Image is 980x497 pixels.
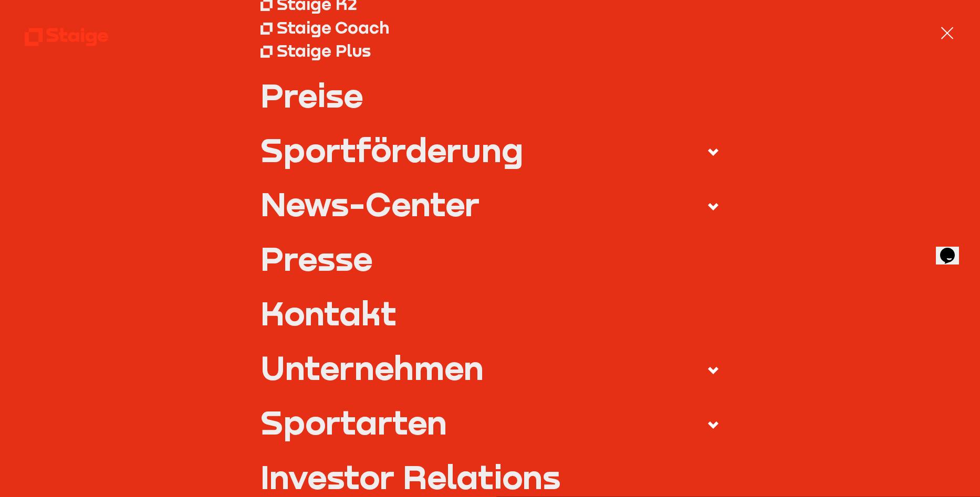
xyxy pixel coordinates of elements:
a: Preise [260,79,720,112]
div: Sportarten [260,406,447,439]
div: Staige Coach [277,17,389,38]
a: Presse [260,242,720,275]
a: Staige Plus [260,39,720,62]
a: Staige Coach [260,16,720,39]
div: Sportförderung [260,133,523,166]
a: Investor Relations [260,460,720,493]
div: Staige Plus [277,40,371,61]
div: News-Center [260,187,479,220]
div: Unternehmen [260,351,484,384]
a: Kontakt [260,297,720,330]
iframe: chat widget [936,233,969,265]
